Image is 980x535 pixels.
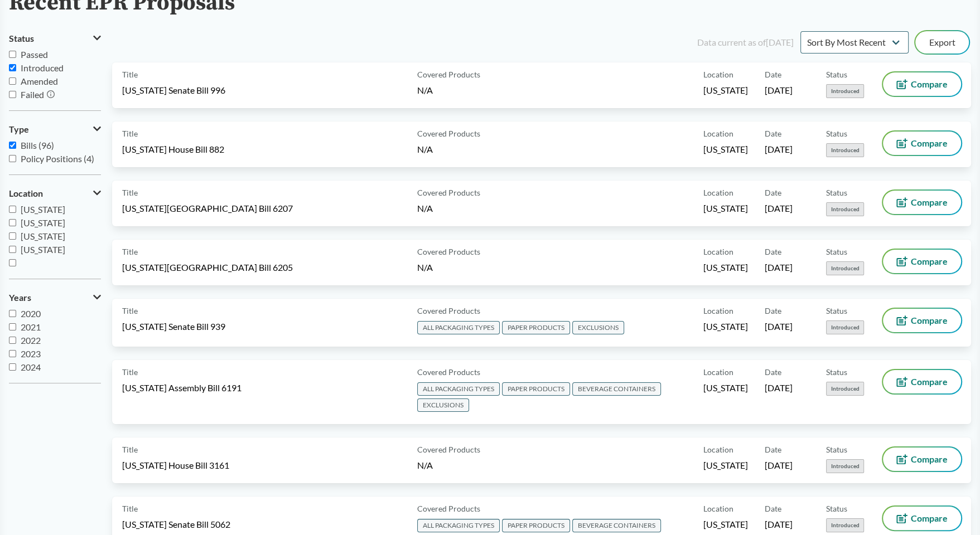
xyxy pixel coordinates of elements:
span: [US_STATE][GEOGRAPHIC_DATA] Bill 6207 [122,202,293,215]
span: Location [703,187,733,198]
span: [US_STATE] Senate Bill 939 [122,320,225,333]
span: Covered Products [417,69,480,80]
span: Status [9,33,34,43]
span: Status [826,246,847,257]
span: Compare [911,514,948,523]
span: Title [122,366,138,378]
span: Policy Positions (4) [21,153,94,164]
span: N/A [417,85,433,95]
span: BEVERAGE CONTAINERS [572,519,661,532]
span: Location [703,246,733,257]
input: Amended [9,77,16,85]
span: [US_STATE] Assembly Bill 6191 [122,382,242,394]
span: [US_STATE] [21,244,65,255]
span: [DATE] [765,459,793,471]
span: N/A [417,144,433,154]
span: [DATE] [765,320,793,333]
span: EXCLUSIONS [572,321,624,334]
span: Covered Products [417,503,480,514]
span: [DATE] [765,518,793,531]
span: Covered Products [417,366,480,378]
span: Covered Products [417,246,480,257]
span: Location [703,128,733,139]
input: 2023 [9,350,16,357]
span: Date [765,187,781,198]
button: Compare [883,507,961,530]
span: [US_STATE] Senate Bill 996 [122,84,225,96]
input: 2022 [9,337,16,344]
span: Status [826,69,847,80]
span: [DATE] [765,382,793,394]
input: Bills (96) [9,142,16,149]
span: BEVERAGE CONTAINERS [572,382,661,396]
span: Compare [911,316,948,325]
span: [DATE] [765,143,793,155]
span: Date [765,246,781,257]
span: [US_STATE] [703,84,748,96]
span: Introduced [826,261,864,275]
span: Failed [21,89,44,100]
span: [US_STATE] [703,382,748,394]
input: 2020 [9,310,16,317]
span: Years [9,293,31,303]
span: 2023 [21,348,41,359]
span: Status [826,187,847,198]
button: Status [9,29,101,48]
span: Date [765,503,781,514]
span: Location [703,69,733,80]
span: Introduced [826,518,864,532]
input: 2024 [9,363,16,371]
input: Failed [9,91,16,98]
span: Date [765,128,781,139]
span: Status [826,366,847,378]
span: Status [826,128,847,139]
button: Type [9,120,101,139]
span: Title [122,444,138,455]
input: Policy Positions (4) [9,155,16,162]
span: Type [9,124,29,134]
span: Location [9,188,43,198]
input: [GEOGRAPHIC_DATA] [9,259,16,266]
span: Compare [911,198,948,207]
span: Location [703,366,733,378]
span: [US_STATE] Senate Bill 5062 [122,518,230,531]
span: ALL PACKAGING TYPES [417,382,500,396]
button: Export [915,31,969,53]
span: 2022 [21,335,41,346]
span: Title [122,128,138,139]
span: [US_STATE] [21,217,65,228]
button: Compare [883,72,961,96]
span: Covered Products [417,444,480,455]
button: Compare [883,370,961,393]
span: [DATE] [765,202,793,215]
span: Status [826,305,847,317]
span: Date [765,366,781,378]
span: Title [122,187,138,198]
span: Status [826,503,847,514]
span: Amended [21,76,58,86]
span: Passed [21,49,48,60]
input: [US_STATE] [9,246,16,253]
span: ALL PACKAGING TYPES [417,519,500,532]
span: PAPER PRODUCTS [502,382,570,396]
span: [US_STATE] [703,518,748,531]
input: [US_STATE] [9,206,16,213]
span: ALL PACKAGING TYPES [417,321,500,334]
span: [DATE] [765,261,793,274]
span: Title [122,246,138,257]
button: Compare [883,448,961,471]
span: Covered Products [417,305,480,317]
button: Years [9,288,101,307]
input: 2021 [9,323,16,330]
input: Introduced [9,64,16,71]
span: Title [122,305,138,317]
span: [US_STATE] [703,202,748,215]
span: PAPER PRODUCTS [502,519,570,532]
span: Location [703,503,733,514]
span: Compare [911,377,948,386]
span: 2024 [21,362,41,372]
span: Location [703,305,733,317]
span: N/A [417,203,433,213]
span: Status [826,444,847,455]
span: Location [703,444,733,455]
